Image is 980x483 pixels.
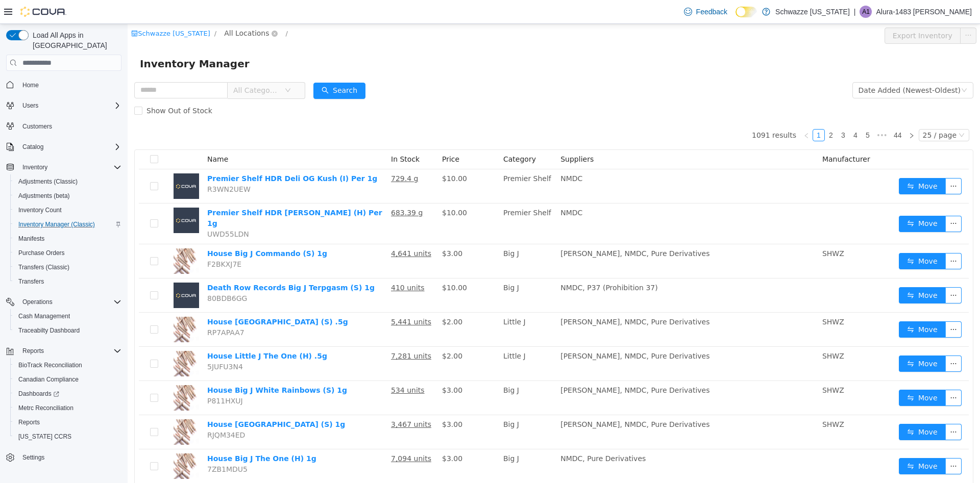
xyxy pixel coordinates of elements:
[624,105,669,117] li: 1091 results
[10,189,126,203] button: Adjustments (beta)
[2,98,126,113] button: Users
[722,106,733,117] a: 4
[263,150,290,159] u: 729.4 g
[18,361,82,369] span: BioTrack Reconciliation
[80,236,114,244] span: F2BKXJ7E
[4,6,10,13] i: icon: shop
[10,174,126,189] button: Adjustments (Classic)
[818,263,834,279] button: icon: ellipsis
[22,298,53,306] span: Operations
[433,185,455,193] span: NMDC
[834,63,840,70] i: icon: down
[372,425,429,460] td: Big J
[29,30,121,50] span: Load All Apps in [GEOGRAPHIC_DATA]
[314,328,335,336] span: $2.00
[263,362,297,370] u: 534 units
[10,246,126,260] button: Purchase Orders
[10,217,126,232] button: Inventory Manager (Classic)
[14,218,121,231] span: Inventory Manager (Classic)
[80,339,115,347] span: 5JUFU3N4
[14,275,121,288] span: Transfers
[46,293,71,318] img: House Little J Trap Island (S) .5g hero shot
[433,131,466,139] span: Suppliers
[20,7,66,17] img: Cova
[18,312,70,320] span: Cash Management
[372,145,429,180] td: Premier Shelf
[18,451,48,464] a: Settings
[157,63,163,70] i: icon: down
[710,106,721,117] a: 3
[14,247,69,259] a: Purchase Orders
[18,404,73,412] span: Metrc Reconciliation
[778,105,790,117] li: Next Page
[80,407,117,415] span: RJQM34ED
[14,373,121,386] span: Canadian Compliance
[695,294,717,302] span: SHWZ
[372,180,429,220] td: Premier Shelf
[314,430,335,439] span: $3.00
[14,275,48,288] a: Transfers
[80,294,220,302] a: House [GEOGRAPHIC_DATA] (S) .5g
[10,415,126,429] button: Reports
[372,220,429,255] td: Big J
[80,150,250,159] a: Premier Shelf HDR Deli OG Kush (I) Per 1g
[818,400,834,416] button: icon: ellipsis
[18,141,47,153] button: Catalog
[314,294,335,302] span: $2.00
[314,150,339,159] span: $10.00
[860,6,872,18] div: Alura-1483 Montano-Saiz
[10,203,126,217] button: Inventory Count
[46,224,71,250] img: House Big J Commando (S) 1g hero shot
[14,359,86,371] a: BioTrack Reconciliation
[10,323,126,338] button: Traceabilty Dashboard
[80,441,120,449] span: 7ZB1MDU5
[876,6,972,18] p: Alura-1483 [PERSON_NAME]
[18,161,52,173] button: Inventory
[2,140,126,154] button: Catalog
[314,185,339,193] span: $10.00
[263,260,297,268] u: 410 units
[18,78,121,91] span: Home
[80,161,123,169] span: R3WN2UEW
[80,304,117,313] span: RP7APAA7
[46,149,71,175] img: Premier Shelf HDR Deli OG Kush (I) Per 1g placeholder
[771,434,818,450] button: icon: swapMove
[14,430,121,443] span: Washington CCRS
[736,7,757,17] input: Dark Mode
[263,131,292,139] span: In Stock
[314,362,335,370] span: $3.00
[18,345,48,357] button: Reports
[18,433,71,441] span: [US_STATE] CCRS
[10,387,126,401] a: Dashboards
[10,232,126,246] button: Manifests
[2,77,126,92] button: Home
[80,270,119,278] span: 80BDB6GG
[673,105,685,117] li: Previous Page
[14,218,99,231] a: Inventory Manager (Classic)
[22,122,52,131] span: Customers
[18,296,121,308] span: Operations
[80,430,189,439] a: House Big J The One (H) 1g
[96,4,141,15] span: All Locations
[80,396,217,404] a: House [GEOGRAPHIC_DATA] (S) 1g
[695,396,717,404] span: SHWZ
[14,388,63,400] a: Dashboards
[106,61,152,71] span: All Categories
[263,396,304,404] u: 3,467 units
[696,7,727,17] span: Feedback
[80,362,219,370] a: House Big J White Rainbows (S) 1g
[87,6,89,13] span: /
[18,418,40,426] span: Reports
[263,430,304,439] u: 7,094 units
[818,332,834,348] button: icon: ellipsis
[46,259,71,284] img: Death Row Records Big J Terpgasm (S) 1g placeholder
[433,430,518,439] span: NMDC, Pure Derivatives
[854,6,856,18] p: |
[18,451,121,464] span: Settings
[10,260,126,274] button: Transfers (Classic)
[736,17,736,18] span: Dark Mode
[771,332,818,348] button: icon: swapMove
[14,324,84,337] a: Traceabilty Dashboard
[818,192,834,208] button: icon: ellipsis
[757,4,833,20] button: Export Inventory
